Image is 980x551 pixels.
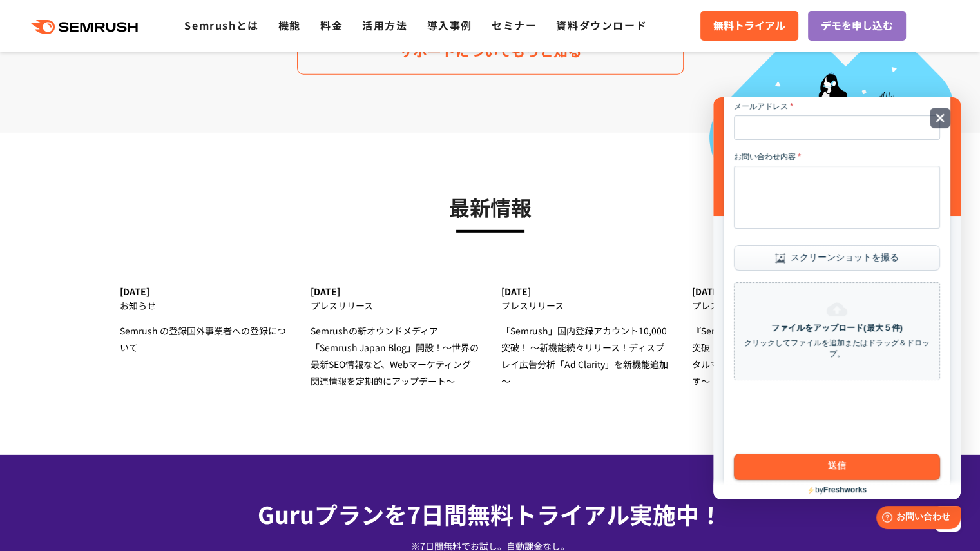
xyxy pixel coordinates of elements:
[320,17,343,33] a: 料金
[692,286,860,389] a: [DATE] プレスリリース 『Semrush』国内利用アカウント7,000突破！新機能、続々アップデート ～デジタルマーケティングの次なる1手を導き出す～
[692,297,860,314] div: プレスリリース
[692,286,860,297] div: [DATE]
[278,17,301,33] a: 機能
[713,97,961,499] iframe: Help widget
[501,297,669,314] div: プレスリリース
[700,11,798,41] a: 無料トライアル
[556,17,647,33] a: 資料ダウンロード
[467,497,722,530] span: 無料トライアル実施中！
[311,324,479,387] span: Semrushの新オウンドメディア 「Semrush Japan Blog」開設！～世界の最新SEO情報など、Webマーケティング関連情報を定期的にアップデート～
[120,191,861,223] h3: 最新情報
[692,324,859,387] span: 『Semrush』国内利用アカウント7,000突破！新機能、続々アップデート ～デジタルマーケティングの次なる1手を導き出す～
[120,286,288,356] a: [DATE] お知らせ Semrush の登録国外事業者への登録について
[26,295,222,345] iframe: reCAPTCHA
[713,17,785,34] span: 無料トライアル
[311,286,479,297] div: [DATE]
[311,297,479,314] div: プレスリリース
[184,17,258,33] a: Semrushとは
[152,496,829,531] div: Guruプランを7日間
[21,356,227,383] button: 送信
[311,286,479,389] a: [DATE] プレスリリース Semrushの新オウンドメディア 「Semrush Japan Blog」開設！～世界の最新SEO情報など、Webマーケティング関連情報を定期的にアップデート～
[110,388,153,397] b: Freshworks
[808,11,906,41] a: デモを申し込む
[501,286,669,297] div: [DATE]
[120,286,288,297] div: [DATE]
[362,17,407,33] a: 活用方法
[94,388,153,397] a: byFreshworks
[501,324,668,387] span: 「Semrush」国内登録アカウント10,000突破！ ～新機能続々リリース！ディスプレイ広告分析「Ad Clarity」を新機能追加～
[120,324,286,354] span: Semrush の登録国外事業者への登録について
[501,286,669,389] a: [DATE] プレスリリース 「Semrush」国内登録アカウント10,000突破！ ～新機能続々リリース！ディスプレイ広告分析「Ad Clarity」を新機能追加～
[120,297,288,314] div: お知らせ
[821,17,893,34] span: デモを申し込む
[865,501,966,537] iframe: Help widget launcher
[427,17,472,33] a: 導入事例
[492,17,537,33] a: セミナー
